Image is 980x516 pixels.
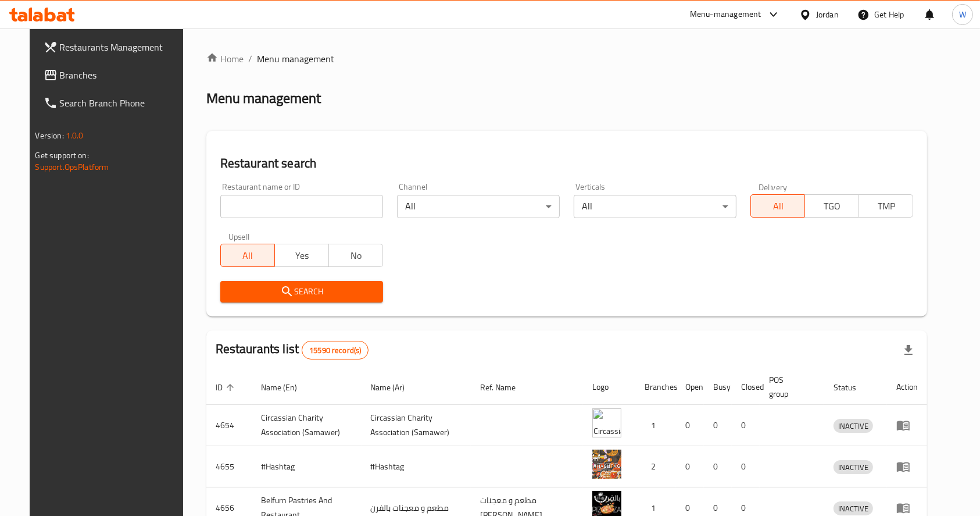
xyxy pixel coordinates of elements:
[676,446,704,487] td: 0
[704,446,732,487] td: 0
[35,128,64,143] span: Version:
[676,405,704,446] td: 0
[759,183,788,191] label: Delivery
[635,405,676,446] td: 1
[704,405,732,446] td: 0
[834,419,873,433] div: INACTIVE
[220,195,383,218] input: Search for restaurant name or ID..
[732,405,760,446] td: 0
[895,336,922,364] div: Export file
[732,446,760,487] td: 0
[804,194,859,218] button: TGO
[60,68,184,82] span: Branches
[328,244,383,267] button: No
[280,247,324,264] span: Yes
[397,195,560,218] div: All
[35,159,109,175] a: Support.OpsPlatform
[261,380,312,394] span: Name (En)
[635,446,676,487] td: 2
[206,52,928,66] nav: breadcrumb
[887,369,927,405] th: Action
[676,369,704,405] th: Open
[302,345,368,356] span: 15590 record(s)
[704,369,732,405] th: Busy
[252,405,362,446] td: ​Circassian ​Charity ​Association​ (Samawer)
[216,340,369,360] h2: Restaurants list
[226,247,270,264] span: All
[220,155,914,172] h2: Restaurant search
[574,195,736,218] div: All
[302,341,369,360] div: Total records count
[480,380,531,394] span: Ref. Name
[834,460,873,474] div: INACTIVE
[635,369,676,405] th: Branches
[257,52,334,66] span: Menu management
[220,281,383,303] button: Search
[834,419,873,433] span: INACTIVE
[362,405,471,446] td: ​Circassian ​Charity ​Association​ (Samawer)
[274,244,329,267] button: Yes
[66,128,84,143] span: 1.0.0
[959,8,966,21] span: W
[34,33,194,61] a: Restaurants Management
[769,373,811,401] span: POS group
[834,380,871,394] span: Status
[34,61,194,89] a: Branches
[592,408,621,437] img: ​Circassian ​Charity ​Association​ (Samawer)
[816,8,839,21] div: Jordan
[896,418,918,432] div: Menu
[690,8,761,22] div: Menu-management
[362,446,471,487] td: #Hashtag
[34,89,194,117] a: Search Branch Phone
[859,194,913,218] button: TMP
[756,198,800,215] span: All
[248,52,252,66] li: /
[228,232,250,240] label: Upsell
[334,247,378,264] span: No
[371,380,420,394] span: Name (Ar)
[834,461,873,474] span: INACTIVE
[810,198,854,215] span: TGO
[206,405,252,446] td: 4654
[60,96,184,110] span: Search Branch Phone
[206,446,252,487] td: 4655
[732,369,760,405] th: Closed
[206,89,321,108] h2: Menu management
[896,501,918,515] div: Menu
[35,148,89,163] span: Get support on:
[750,194,805,218] button: All
[206,52,244,66] a: Home
[252,446,362,487] td: #Hashtag
[230,284,374,299] span: Search
[592,450,621,479] img: #Hashtag
[834,502,873,515] span: INACTIVE
[583,369,635,405] th: Logo
[216,380,238,394] span: ID
[60,40,184,54] span: Restaurants Management
[864,198,909,215] span: TMP
[220,244,275,267] button: All
[896,460,918,474] div: Menu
